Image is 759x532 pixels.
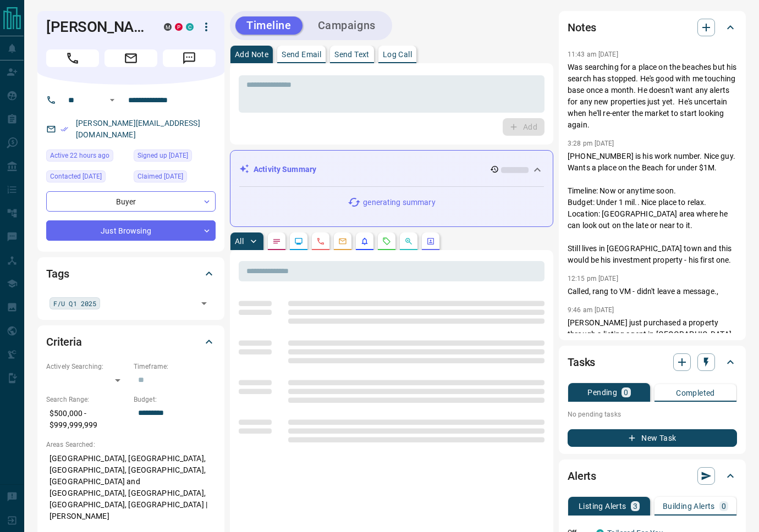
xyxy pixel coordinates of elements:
[46,265,69,282] h2: Tags
[137,171,183,182] span: Claimed [DATE]
[426,237,435,246] svg: Agent Actions
[235,16,302,35] button: Timeline
[568,353,595,371] h2: Tasks
[134,395,216,404] p: Budget:
[568,286,737,297] p: Called, rang to VM - didn't leave a message.,
[568,62,737,131] p: Was searching for a place on the beaches but his search has stopped. He's good with me touching b...
[722,502,726,510] p: 0
[175,23,183,31] div: property.ca
[46,261,216,287] div: Tags
[46,220,216,241] div: Just Browsing
[676,389,715,397] p: Completed
[137,150,188,161] span: Signed up [DATE]
[254,164,316,175] p: Activity Summary
[316,237,325,246] svg: Calls
[46,450,216,525] p: [GEOGRAPHIC_DATA], [GEOGRAPHIC_DATA], [GEOGRAPHIC_DATA], [GEOGRAPHIC_DATA], [GEOGRAPHIC_DATA] and...
[46,395,128,404] p: Search Range:
[404,237,413,246] svg: Opportunities
[76,119,200,139] a: [PERSON_NAME][EMAIL_ADDRESS][DOMAIN_NAME]
[568,151,737,266] p: [PHONE_NUMBER] is his work number. Nice guy. Wants a place on the Beach for under $1M. Timeline: ...
[363,197,435,208] p: generating summary
[46,333,82,351] h2: Criteria
[46,170,128,186] div: Wed Nov 23 2022
[624,389,628,396] p: 0
[196,296,212,311] button: Open
[235,237,244,245] p: All
[186,23,194,31] div: condos.ca
[46,49,99,67] span: Call
[239,159,544,180] div: Activity Summary
[134,149,216,165] div: Fri Nov 16 2018
[568,275,618,282] p: 12:15 pm [DATE]
[53,298,96,309] span: F/U Q1 2025
[272,237,281,246] svg: Notes
[568,463,737,489] div: Alerts
[50,150,109,161] span: Active 22 hours ago
[46,362,128,372] p: Actively Searching:
[587,389,617,396] p: Pending
[46,149,128,165] div: Tue Aug 12 2025
[46,440,216,450] p: Areas Searched:
[568,406,737,423] p: No pending tasks
[360,237,369,246] svg: Listing Alerts
[134,362,216,372] p: Timeframe:
[579,502,626,510] p: Listing Alerts
[334,51,370,58] p: Send Text
[106,93,119,107] button: Open
[568,429,737,447] button: New Task
[134,170,216,186] div: Thu Jun 11 2020
[46,191,216,212] div: Buyer
[568,19,596,36] h2: Notes
[235,51,268,58] p: Add Note
[633,502,637,510] p: 3
[50,171,102,182] span: Contacted [DATE]
[568,467,596,485] h2: Alerts
[568,317,737,375] p: [PERSON_NAME] just purchased a property through a listing agent in [GEOGRAPHIC_DATA]. He'll want ...
[568,306,614,314] p: 9:46 am [DATE]
[105,49,157,67] span: Email
[294,237,303,246] svg: Lead Browsing Activity
[164,23,172,31] div: mrloft.ca
[46,404,128,434] p: $500,000 - $999,999,999
[163,49,216,67] span: Message
[282,51,321,58] p: Send Email
[663,502,715,510] p: Building Alerts
[338,237,347,246] svg: Emails
[61,125,68,133] svg: Email Verified
[382,237,391,246] svg: Requests
[46,18,147,36] h1: [PERSON_NAME]
[568,51,618,58] p: 11:43 am [DATE]
[568,14,737,41] div: Notes
[568,349,737,375] div: Tasks
[568,140,614,147] p: 3:28 pm [DATE]
[307,16,387,35] button: Campaigns
[46,329,216,355] div: Criteria
[383,51,412,58] p: Log Call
